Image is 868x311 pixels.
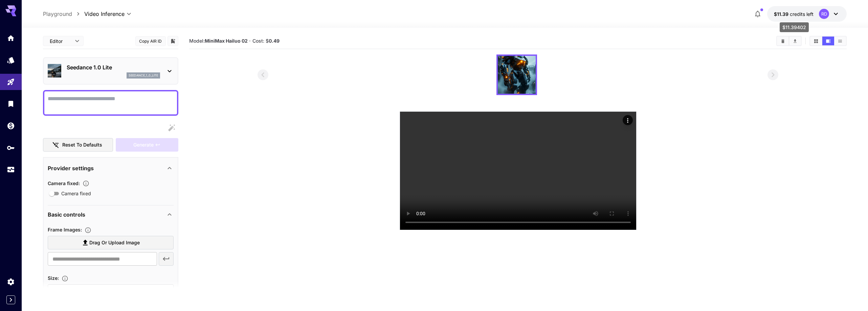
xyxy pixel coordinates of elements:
[810,37,822,45] button: Show media in grid view
[43,10,72,18] a: Playground
[48,210,85,219] p: Basic controls
[48,160,174,176] div: Provider settings
[834,37,846,45] button: Show media in list view
[48,61,174,81] div: Seedance 1.0 Liteseedance_1_0_lite
[189,38,248,44] span: Model:
[776,36,802,46] div: Clear AllDownload All
[43,138,113,152] button: Reset to defaults
[790,11,814,17] span: credits left
[809,36,847,46] div: Show media in grid viewShow media in video viewShow media in list view
[819,9,829,19] div: RD
[84,10,125,18] span: Video Inference
[135,36,166,46] button: Copy AIR ID
[59,275,71,282] button: Adjust the dimensions of the generated image by specifying its width and height in pixels, or sel...
[82,227,94,234] button: Upload frame images.
[269,38,280,44] b: 0.49
[129,73,158,78] p: seedance_1_0_lite
[249,37,251,45] p: ·
[6,295,15,304] button: Expand sidebar
[767,6,847,22] button: $11.39402RD
[170,37,176,45] button: Add to library
[7,56,15,64] div: Models
[50,38,71,45] span: Editor
[205,38,248,44] b: MiniMax Hailuo 02
[252,38,280,44] span: Cost: $
[61,190,91,197] span: Camera fixed
[48,236,174,250] label: Drag or upload image
[623,115,633,125] div: Actions
[7,78,15,86] div: Playground
[774,11,790,17] span: $11.39
[7,99,15,108] div: Library
[48,164,94,172] p: Provider settings
[7,121,15,130] div: Wallet
[780,22,809,32] div: $11.39402
[822,37,834,45] button: Show media in video view
[48,275,59,281] span: Size :
[774,10,814,18] div: $11.39402
[498,56,536,94] img: ZoAPJslfUAAAAASUVORK5CYII=
[7,143,15,152] div: API Keys
[48,227,82,232] span: Frame Images :
[7,165,15,174] div: Usage
[7,34,15,42] div: Home
[43,10,84,18] nav: breadcrumb
[48,180,80,186] span: Camera fixed :
[67,63,160,71] p: Seedance 1.0 Lite
[89,239,140,247] span: Drag or upload image
[777,37,789,45] button: Clear All
[789,37,801,45] button: Download All
[48,206,174,223] div: Basic controls
[7,277,15,286] div: Settings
